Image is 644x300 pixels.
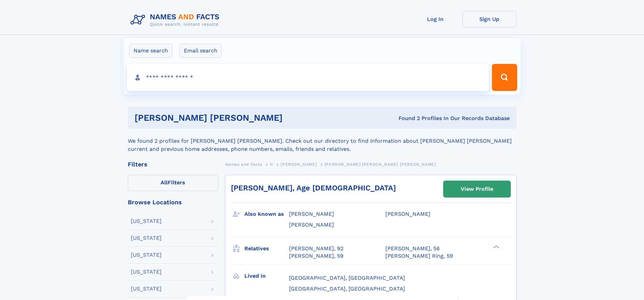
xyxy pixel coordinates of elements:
[492,245,500,249] div: ❯
[325,162,436,167] span: [PERSON_NAME] [PERSON_NAME] [PERSON_NAME]
[128,11,225,29] img: Logo Names and Facts
[161,179,168,186] span: All
[131,218,162,224] div: [US_STATE]
[135,114,341,122] h1: [PERSON_NAME] [PERSON_NAME]
[385,245,440,252] a: [PERSON_NAME], 56
[444,181,510,197] a: View Profile
[492,64,517,91] button: Search Button
[128,161,218,167] div: Filters
[131,235,162,241] div: [US_STATE]
[231,184,396,192] a: [PERSON_NAME], Age [DEMOGRAPHIC_DATA]
[244,270,289,282] h3: Lived in
[340,115,510,122] div: Found 2 Profiles In Our Records Database
[461,181,493,197] div: View Profile
[270,160,273,168] a: H
[127,64,489,91] input: search input
[128,175,218,191] label: Filters
[462,11,517,27] a: Sign Up
[408,11,462,27] a: Log In
[289,285,405,292] span: [GEOGRAPHIC_DATA], [GEOGRAPHIC_DATA]
[385,211,430,217] span: [PERSON_NAME]
[289,252,343,260] a: [PERSON_NAME], 59
[289,211,334,217] span: [PERSON_NAME]
[270,162,273,167] span: H
[131,269,162,275] div: [US_STATE]
[289,275,405,281] span: [GEOGRAPHIC_DATA], [GEOGRAPHIC_DATA]
[385,252,453,260] a: [PERSON_NAME] Ring, 59
[289,222,334,228] span: [PERSON_NAME]
[128,129,517,153] div: We found 2 profiles for [PERSON_NAME] [PERSON_NAME]. Check out our directory to find information ...
[131,286,162,292] div: [US_STATE]
[281,160,317,168] a: [PERSON_NAME]
[281,162,317,167] span: [PERSON_NAME]
[225,160,262,168] a: Names and Facts
[128,199,218,205] div: Browse Locations
[180,44,222,58] label: Email search
[244,243,289,254] h3: Relatives
[244,208,289,220] h3: Also known as
[131,252,162,258] div: [US_STATE]
[129,44,172,58] label: Name search
[289,245,343,252] a: [PERSON_NAME], 92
